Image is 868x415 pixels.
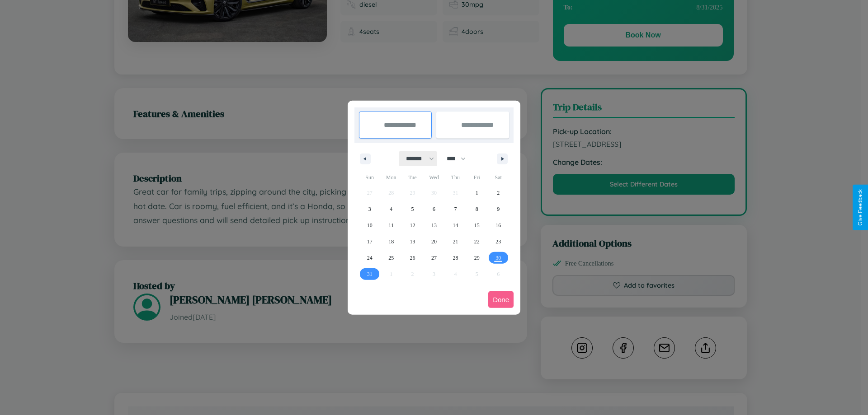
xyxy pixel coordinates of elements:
[380,250,401,266] button: 25
[495,217,501,233] span: 16
[495,233,501,250] span: 23
[411,201,414,217] span: 5
[488,185,509,201] button: 2
[388,250,394,266] span: 25
[402,201,423,217] button: 5
[367,233,373,250] span: 17
[359,250,380,266] button: 24
[380,201,401,217] button: 4
[359,233,380,250] button: 17
[359,266,380,282] button: 31
[488,233,509,250] button: 23
[359,201,380,217] button: 3
[857,189,863,226] div: Give Feedback
[466,217,487,233] button: 15
[476,185,478,201] span: 1
[380,217,401,233] button: 11
[488,201,509,217] button: 9
[474,217,480,233] span: 15
[402,170,423,185] span: Tue
[431,217,437,233] span: 13
[433,201,435,217] span: 6
[466,201,487,217] button: 8
[474,250,480,266] span: 29
[466,185,487,201] button: 1
[402,250,423,266] button: 26
[488,250,509,266] button: 30
[380,170,401,185] span: Mon
[390,201,392,217] span: 4
[423,201,444,217] button: 6
[423,250,444,266] button: 27
[495,250,501,266] span: 30
[453,217,458,233] span: 14
[453,250,458,266] span: 28
[488,170,509,185] span: Sat
[410,217,415,233] span: 12
[454,201,457,217] span: 7
[388,233,394,250] span: 18
[367,266,373,282] span: 31
[410,233,415,250] span: 19
[367,217,373,233] span: 10
[402,217,423,233] button: 12
[445,170,466,185] span: Thu
[431,233,437,250] span: 20
[476,201,478,217] span: 8
[368,201,371,217] span: 3
[445,233,466,250] button: 21
[466,233,487,250] button: 22
[410,250,415,266] span: 26
[431,250,437,266] span: 27
[388,217,394,233] span: 11
[466,250,487,266] button: 29
[423,217,444,233] button: 13
[423,170,444,185] span: Wed
[359,217,380,233] button: 10
[488,217,509,233] button: 16
[367,250,373,266] span: 24
[497,185,500,201] span: 2
[453,233,458,250] span: 21
[474,233,480,250] span: 22
[445,217,466,233] button: 14
[423,233,444,250] button: 20
[402,233,423,250] button: 19
[466,170,487,185] span: Fri
[445,250,466,266] button: 28
[445,201,466,217] button: 7
[497,201,500,217] span: 9
[380,233,401,250] button: 18
[488,291,514,308] button: Done
[359,170,380,185] span: Sun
